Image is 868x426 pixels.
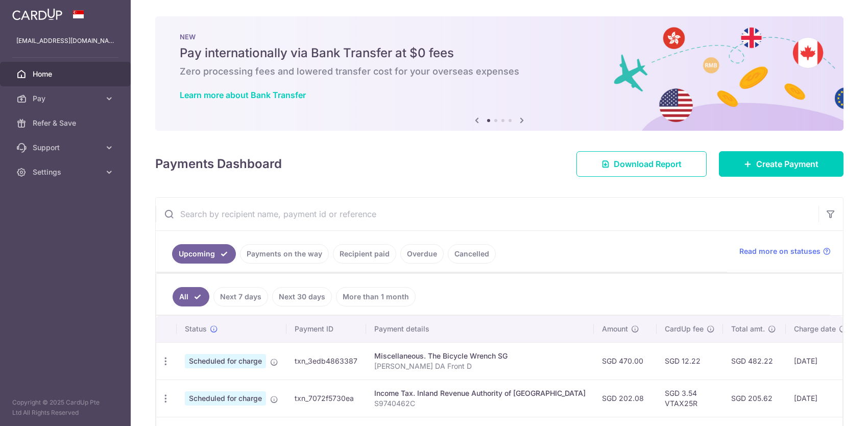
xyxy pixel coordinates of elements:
[366,316,594,342] th: Payment details
[739,246,821,256] span: Read more on statuses
[213,287,268,306] a: Next 7 days
[739,246,831,256] a: Read more on statuses
[400,244,444,264] a: Overdue
[180,90,306,100] a: Learn more about Bank Transfer
[786,342,855,380] td: [DATE]
[33,143,100,153] span: Support
[33,167,100,177] span: Settings
[155,16,843,131] img: Bank transfer banner
[185,354,266,368] span: Scheduled for charge
[156,198,818,230] input: Search by recipient name, payment id or reference
[602,324,628,334] span: Amount
[731,324,765,334] span: Total amt.
[594,342,657,380] td: SGD 470.00
[240,244,329,264] a: Payments on the way
[594,380,657,417] td: SGD 202.08
[33,93,100,104] span: Pay
[12,8,62,20] img: CardUp
[794,324,836,334] span: Charge date
[374,398,586,409] p: S9740462C
[723,342,786,380] td: SGD 482.22
[185,391,266,406] span: Scheduled for charge
[374,361,586,371] p: [PERSON_NAME] DA Front D
[665,324,704,334] span: CardUp fee
[16,36,114,46] p: [EMAIL_ADDRESS][DOMAIN_NAME]
[33,69,100,79] span: Home
[576,151,707,177] a: Download Report
[374,388,586,398] div: Income Tax. Inland Revenue Authority of [GEOGRAPHIC_DATA]
[723,380,786,417] td: SGD 205.62
[657,342,723,380] td: SGD 12.22
[448,244,496,264] a: Cancelled
[172,244,236,264] a: Upcoming
[180,33,819,41] p: NEW
[180,65,819,78] h6: Zero processing fees and lowered transfer cost for your overseas expenses
[657,380,723,417] td: SGD 3.54 VTAX25R
[286,380,366,417] td: txn_7072f5730ea
[180,45,819,61] h5: Pay internationally via Bank Transfer at $0 fees
[719,151,843,177] a: Create Payment
[756,158,818,170] span: Create Payment
[33,118,100,128] span: Refer & Save
[614,158,682,170] span: Download Report
[286,342,366,380] td: txn_3edb4863387
[286,316,366,342] th: Payment ID
[173,287,209,306] a: All
[185,324,207,334] span: Status
[272,287,332,306] a: Next 30 days
[155,155,282,173] h4: Payments Dashboard
[333,244,396,264] a: Recipient paid
[786,380,855,417] td: [DATE]
[336,287,416,306] a: More than 1 month
[374,351,586,361] div: Miscellaneous. The Bicycle Wrench SG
